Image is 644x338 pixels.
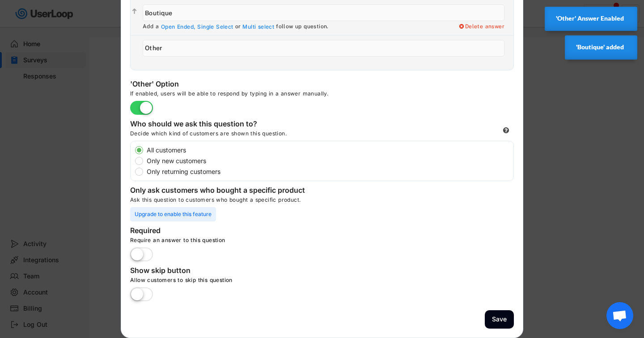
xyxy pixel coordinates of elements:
[130,266,309,277] div: Show skip button
[130,186,309,196] div: Only ask customers who bought a specific product
[144,158,513,164] label: Only new customers
[130,79,309,90] div: 'Other' Option
[143,40,504,56] input: Other
[130,226,309,237] div: Required
[144,169,513,175] label: Only returning customers
[132,8,137,16] text: 
[130,90,398,101] div: If enabled, users will be able to respond by typing in a answer manually.
[130,277,398,287] div: Allow customers to skip this question
[130,196,514,207] div: Ask this question to customers who bought a specific product.
[130,119,309,130] div: Who should we ask this question to?
[130,130,354,141] div: Decide which kind of customers are shown this question.
[130,207,216,221] div: Upgrade to enable this feature
[458,23,504,30] div: Delete answer
[143,23,159,30] div: Add a
[130,237,398,247] div: Require an answer to this question
[276,23,329,30] div: follow up question.
[485,310,514,329] button: Save
[606,302,633,329] a: Ouvrir le chat
[576,43,624,51] strong: 'Boutique' added
[161,23,195,30] div: Open Ended,
[144,147,513,153] label: All customers
[235,23,241,30] div: or
[143,4,504,21] input: Boutique
[197,23,233,30] div: Single Select
[556,15,624,22] strong: 'Other' Answer Enabled
[131,7,138,16] button: 
[242,23,274,30] div: Multi select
